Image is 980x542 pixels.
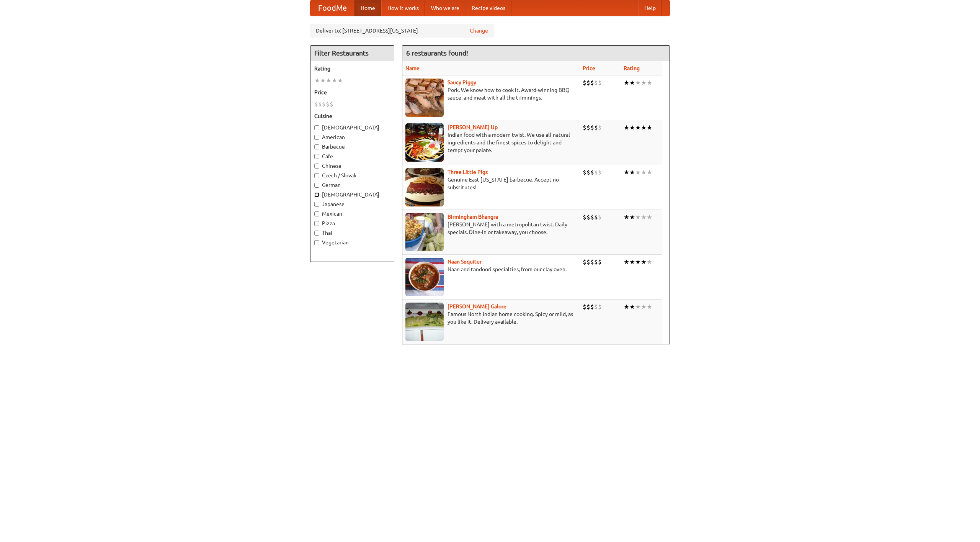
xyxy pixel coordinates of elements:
[647,303,652,311] li: ★
[405,265,577,273] p: Naan and tandoori specialties, from our clay oven.
[405,168,444,206] img: littlepigs.jpg
[629,258,635,266] li: ★
[314,143,390,151] label: Barbecue
[594,79,598,87] li: $
[598,79,602,87] li: $
[314,88,390,96] h5: Price
[583,65,595,71] a: Price
[586,79,590,87] li: $
[586,258,590,266] li: $
[586,168,590,177] li: $
[332,76,337,85] li: ★
[647,168,652,177] li: ★
[314,202,319,207] input: Japanese
[590,303,594,311] li: $
[641,258,647,266] li: ★
[448,124,498,130] b: [PERSON_NAME] Up
[310,24,494,38] div: Deliver to: [STREET_ADDRESS][US_STATE]
[405,310,577,326] p: Famous North Indian home cooking. Spicy or mild, as you like it. Delivery available.
[635,213,641,221] li: ★
[314,152,390,160] label: Cafe
[598,258,602,266] li: $
[635,123,641,132] li: ★
[314,229,390,237] label: Thai
[406,49,468,57] ng-pluralize: 6 restaurants found!
[583,258,586,266] li: $
[314,211,319,216] input: Mexican
[583,79,586,87] li: $
[583,168,586,177] li: $
[635,258,641,266] li: ★
[405,213,444,251] img: bhangra.jpg
[318,100,322,108] li: $
[448,169,488,175] a: Three Little Pigs
[590,213,594,221] li: $
[647,213,652,221] li: ★
[624,168,629,177] li: ★
[310,46,394,61] h4: Filter Restaurants
[314,154,319,159] input: Cafe
[320,76,326,85] li: ★
[583,123,586,132] li: $
[314,112,390,120] h5: Cuisine
[405,131,577,154] p: Indian food with a modern twist. We use all-natural ingredients and the finest spices to delight ...
[314,183,319,188] input: German
[448,79,476,85] b: Saucy Piggy
[594,123,598,132] li: $
[381,0,425,16] a: How it works
[594,258,598,266] li: $
[629,303,635,311] li: ★
[314,191,390,198] label: [DEMOGRAPHIC_DATA]
[448,214,498,220] b: Birmingham Bhangra
[314,162,390,170] label: Chinese
[598,123,602,132] li: $
[314,231,319,236] input: Thai
[314,76,320,85] li: ★
[635,168,641,177] li: ★
[354,0,381,16] a: Home
[314,239,390,246] label: Vegetarian
[405,123,444,162] img: curryup.jpg
[405,176,577,191] p: Genuine East [US_STATE] barbecue. Accept no substitutes!
[598,303,602,311] li: $
[314,125,319,130] input: [DEMOGRAPHIC_DATA]
[314,65,390,72] h5: Rating
[583,303,586,311] li: $
[590,168,594,177] li: $
[635,79,641,87] li: ★
[314,221,319,226] input: Pizza
[624,79,629,87] li: ★
[647,79,652,87] li: ★
[326,76,332,85] li: ★
[590,123,594,132] li: $
[629,168,635,177] li: ★
[314,173,319,178] input: Czech / Slovak
[638,0,662,16] a: Help
[641,79,647,87] li: ★
[624,213,629,221] li: ★
[314,133,390,141] label: American
[448,303,506,309] a: [PERSON_NAME] Galore
[647,123,652,132] li: ★
[405,221,577,236] p: [PERSON_NAME] with a metropolitan twist. Daily specials. Dine-in or takeaway, you choose.
[470,27,488,34] a: Change
[314,144,319,149] input: Barbecue
[624,65,640,71] a: Rating
[314,124,390,131] label: [DEMOGRAPHIC_DATA]
[629,123,635,132] li: ★
[598,213,602,221] li: $
[405,79,444,117] img: saucy.jpg
[647,258,652,266] li: ★
[448,259,482,265] a: Naan Sequitur
[586,123,590,132] li: $
[330,100,333,108] li: $
[314,210,390,218] label: Mexican
[598,168,602,177] li: $
[314,100,318,108] li: $
[337,76,343,85] li: ★
[314,192,319,197] input: [DEMOGRAPHIC_DATA]
[629,79,635,87] li: ★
